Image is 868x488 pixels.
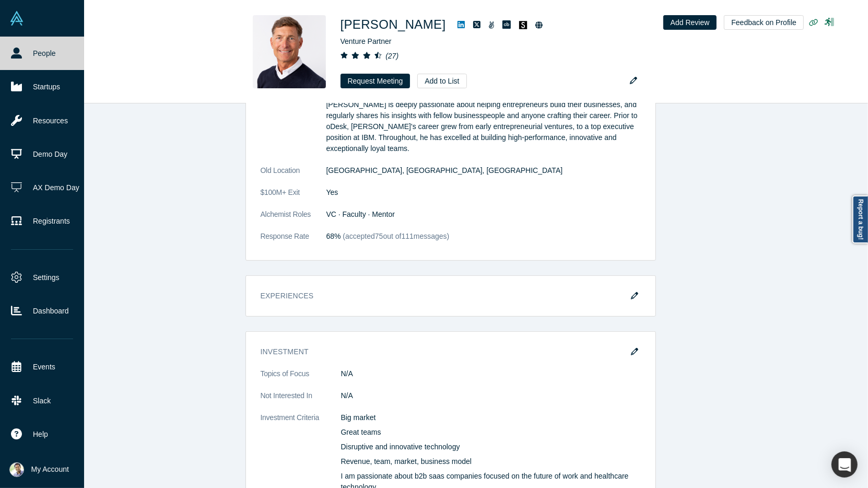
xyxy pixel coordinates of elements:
[9,11,24,26] img: Alchemist Vault Logo
[261,291,641,309] h3: Experiences
[326,55,641,154] p: Until [DATE], [PERSON_NAME] was the CEO of oDesk, the world's largest online workplace with more ...
[261,165,326,187] dt: Old Location
[852,195,868,243] a: Report a bug!
[385,52,398,60] i: ( 27 )
[261,346,626,357] h3: Investment
[261,187,326,209] dt: $100M+ Exit
[341,390,641,401] dd: N/A
[253,15,326,88] img: Gary Swart's Profile Image
[417,74,466,88] button: Add to List
[261,209,326,231] dt: Alchemist Roles
[341,15,446,34] h1: [PERSON_NAME]
[9,462,69,477] button: My Account
[261,55,326,165] dt: Summary
[326,209,641,220] dd: VC · Faculty · Mentor
[326,165,641,176] dd: [GEOGRAPHIC_DATA], [GEOGRAPHIC_DATA], [GEOGRAPHIC_DATA]
[341,427,641,438] p: Great teams
[341,232,450,240] span: (accepted 75 out of 111 messages)
[341,441,641,452] p: Disruptive and innovative technology
[724,15,804,30] button: Feedback on Profile
[326,232,341,240] span: 68%
[663,15,717,30] button: Add Review
[31,464,69,475] span: My Account
[341,368,641,379] dd: N/A
[341,456,641,467] p: Revenue, team, market, business model
[261,368,341,390] dt: Topics of Focus
[326,187,641,198] dd: Yes
[9,462,24,477] img: Ravi Belani's Account
[341,412,641,423] p: Big market
[261,231,326,253] dt: Response Rate
[33,429,48,440] span: Help
[341,74,410,88] button: Request Meeting
[341,37,392,45] span: Venture Partner
[261,390,341,412] dt: Not Interested In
